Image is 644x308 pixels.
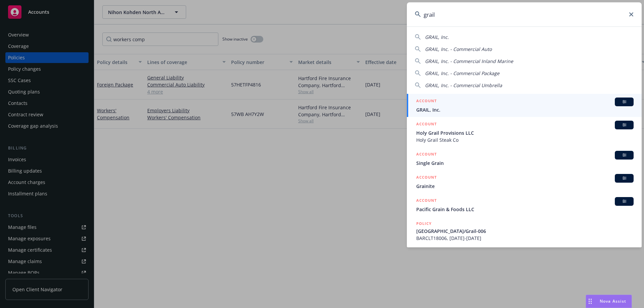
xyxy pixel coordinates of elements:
[407,117,642,147] a: ACCOUNTBIHoly Grail Provisions LLCHoly Grail Steak Co
[618,99,631,105] span: BI
[416,206,634,213] span: Pacific Grain & Foods LLC
[416,106,634,113] span: GRAIL, Inc.
[416,160,634,167] span: Single Grain
[416,183,634,190] span: Grainite
[416,121,437,129] h5: ACCOUNT
[425,46,492,52] span: GRAIL, Inc. - Commercial Auto
[416,197,437,205] h5: ACCOUNT
[586,295,632,308] button: Nova Assist
[407,170,642,193] a: ACCOUNTBIGrainite
[407,193,642,217] a: ACCOUNTBIPacific Grain & Foods LLC
[618,175,631,181] span: BI
[407,94,642,117] a: ACCOUNTBIGRAIL, Inc.
[618,122,631,128] span: BI
[416,129,634,136] span: Holy Grail Provisions LLC
[425,58,513,64] span: GRAIL, Inc. - Commercial Inland Marine
[425,34,449,40] span: GRAIL, Inc.
[416,98,437,106] h5: ACCOUNT
[586,295,594,308] div: Drag to move
[416,220,432,227] h5: POLICY
[416,174,437,182] h5: ACCOUNT
[407,147,642,170] a: ACCOUNTBISingle Grain
[416,151,437,159] h5: ACCOUNT
[416,228,634,235] span: [GEOGRAPHIC_DATA]/Grail-006
[407,2,642,26] input: Search...
[416,235,634,242] span: BARCLT18006, [DATE]-[DATE]
[600,298,626,304] span: Nova Assist
[425,70,499,76] span: GRAIL, Inc. - Commercial Package
[407,217,642,245] a: POLICY[GEOGRAPHIC_DATA]/Grail-006BARCLT18006, [DATE]-[DATE]
[618,198,631,204] span: BI
[425,82,502,88] span: GRAIL, Inc. - Commercial Umbrella
[618,152,631,158] span: BI
[416,136,634,143] span: Holy Grail Steak Co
